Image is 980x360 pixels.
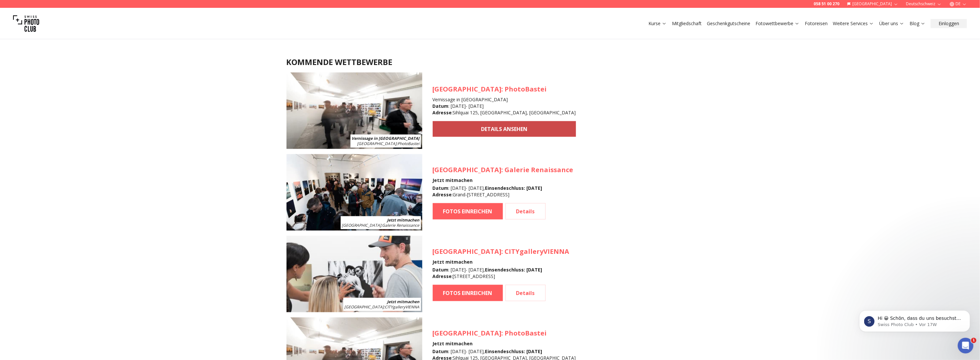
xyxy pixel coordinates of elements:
div: : [DATE] - [DATE] , : [STREET_ADDRESS] [433,267,569,280]
h2: KOMMENDE WETTBEWERBE [287,57,694,67]
a: Weitere Services [833,20,874,27]
a: FOTOS EINREICHEN [433,285,503,301]
button: Blog [907,19,928,28]
b: Datum [433,103,449,109]
div: : [DATE] - [DATE] , : Grand-[STREET_ADDRESS] [433,185,573,198]
b: Datum [433,348,449,354]
h3: : Galerie Renaissance [433,165,573,174]
span: [GEOGRAPHIC_DATA] [433,247,502,256]
h4: Jetzt mitmachen [433,340,576,347]
button: Fotowettbewerbe [753,19,802,28]
h4: Vernissage in [GEOGRAPHIC_DATA] [433,96,576,103]
a: Details [506,285,546,301]
a: Kurse [648,20,667,27]
b: Datum [433,267,449,273]
span: [GEOGRAPHIC_DATA] [433,165,502,174]
span: [GEOGRAPHIC_DATA] [433,85,502,93]
a: Über uns [879,20,904,27]
b: Vernissage in [GEOGRAPHIC_DATA] [352,136,420,141]
iframe: Intercom notifications Nachricht [849,297,980,342]
a: Fotoreisen [805,20,828,27]
b: Adresse [433,191,452,198]
h4: Jetzt mitmachen [433,259,569,265]
button: Geschenkgutscheine [704,19,753,28]
button: Mitgliedschaft [669,19,704,28]
h3: : PhotoBastei [433,329,576,338]
b: Einsendeschluss : [DATE] [485,348,542,354]
button: Kurse [646,19,669,28]
span: [GEOGRAPHIC_DATA] [345,304,384,310]
a: Fotowettbewerbe [755,20,800,27]
span: [GEOGRAPHIC_DATA] [342,222,381,228]
span: 1 [971,338,976,343]
h3: : PhotoBastei [433,85,576,94]
img: Swiss photo club [13,10,39,37]
div: : [DATE] - [DATE] : Sihlquai 125, [GEOGRAPHIC_DATA], [GEOGRAPHIC_DATA] [433,103,576,116]
img: SPC Photo Awards WIEN Oktober 2025 [287,236,422,312]
a: FOTOS EINREICHEN [433,203,503,220]
h3: : CITYgalleryVIENNA [433,247,569,256]
span: [GEOGRAPHIC_DATA] [357,141,397,146]
img: SPC Photo Awards Zürich: Herbst 2025 [287,73,422,149]
b: Datum [433,185,449,191]
a: Details [506,203,546,220]
a: 058 51 00 270 [814,1,839,7]
h4: Jetzt mitmachen [433,177,573,184]
b: Einsendeschluss : [DATE] [485,267,542,273]
button: Einloggen [931,19,967,28]
img: SPC Photo Awards Geneva: October 2025 [287,154,422,231]
b: Einsendeschluss : [DATE] [485,185,542,191]
span: : PhotoBastei [357,141,420,146]
a: Blog [910,20,926,27]
span: : CITYgalleryVIENNA [345,304,420,310]
iframe: Intercom live chat [958,338,973,353]
a: DETAILS ANSEHEN [433,121,576,137]
button: Über uns [877,19,907,28]
b: Jetzt mitmachen [387,299,420,304]
span: : Galerie Renaissance [342,222,420,228]
a: Mitgliedschaft [672,20,702,27]
a: Geschenkgutscheine [707,20,750,27]
b: Adresse [433,109,452,116]
b: Adresse [433,273,452,279]
button: Weitere Services [830,19,877,28]
button: Fotoreisen [802,19,830,28]
b: Jetzt mitmachen [387,217,420,223]
span: [GEOGRAPHIC_DATA] [433,329,502,337]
